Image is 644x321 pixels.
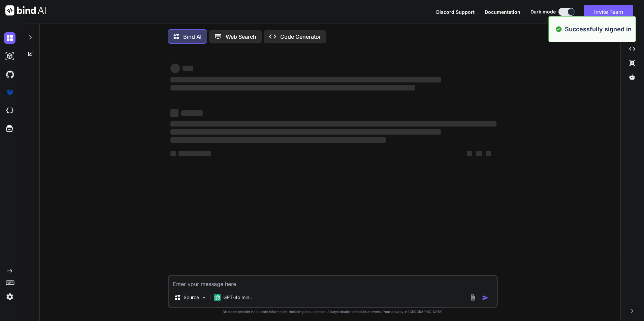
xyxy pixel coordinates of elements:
[184,294,199,301] p: Source
[170,121,496,127] span: ‌
[168,309,498,314] p: Bind can provide inaccurate information, including about people. Always double-check its answers....
[170,137,386,143] span: ‌
[280,33,321,41] p: Code Generator
[170,129,441,135] span: ‌
[179,151,211,156] span: ‌
[485,8,520,15] button: Documentation
[214,294,221,301] img: GPT-4o mini
[226,33,256,41] p: Web Search
[4,69,15,80] img: githubDark
[476,151,482,156] span: ‌
[181,110,203,116] span: ‌
[436,9,475,15] span: Discord Support
[4,291,15,302] img: settings
[469,294,477,301] img: attachment
[486,151,491,156] span: ‌
[170,77,441,82] span: ‌
[485,9,520,15] span: Documentation
[170,109,179,117] span: ‌
[584,5,633,19] button: Invite Team
[482,294,489,301] img: icon
[530,8,556,15] span: Dark mode
[183,33,201,41] p: Bind AI
[4,50,15,62] img: darkAi-studio
[170,64,180,73] span: ‌
[170,151,176,156] span: ‌
[223,294,252,301] p: GPT-4o min..
[565,25,632,34] p: Successfully signed in
[555,25,562,34] img: alert
[467,151,472,156] span: ‌
[201,295,207,300] img: Pick Models
[4,87,15,98] img: premium
[4,32,15,44] img: darkChat
[4,105,15,116] img: cloudideIcon
[436,8,475,15] button: Discord Support
[5,5,46,15] img: Bind AI
[183,66,193,71] span: ‌
[170,85,415,91] span: ‌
